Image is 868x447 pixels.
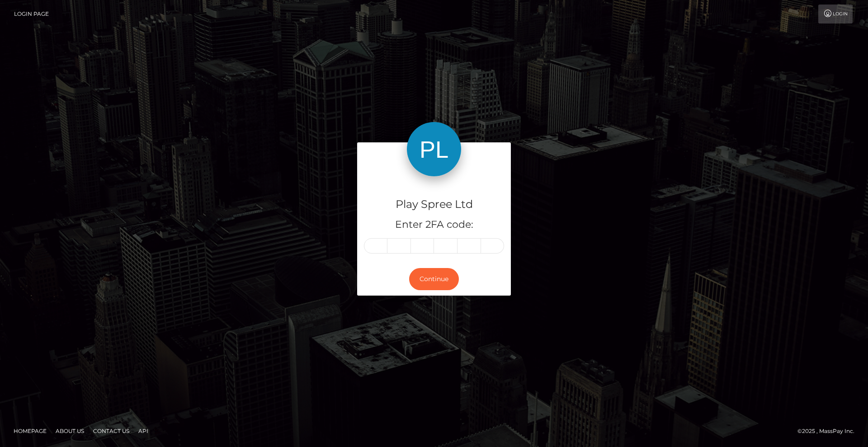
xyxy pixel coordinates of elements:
h4: Play Spree Ltd [364,197,504,212]
a: Login Page [14,5,49,24]
a: Contact Us [90,424,133,438]
a: About Us [52,424,88,438]
a: API [135,424,152,438]
a: Login [818,5,853,24]
div: © 2025 , MassPay Inc. [797,426,861,436]
h5: Enter 2FA code: [364,218,504,232]
button: Continue [409,268,459,290]
a: Homepage [10,424,50,438]
img: Play Spree Ltd [407,122,461,176]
